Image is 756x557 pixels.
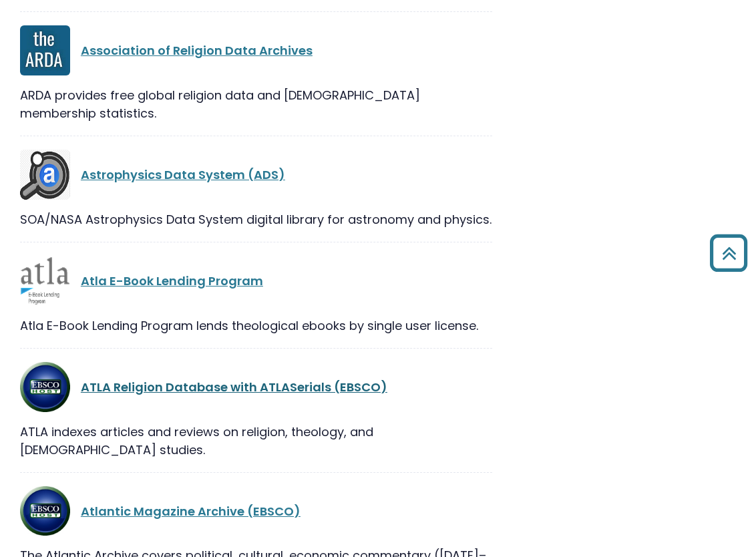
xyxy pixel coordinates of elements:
a: Atla E-Book Lending Program [81,272,263,289]
div: ATLA indexes articles and reviews on religion, theology, and [DEMOGRAPHIC_DATA] studies. [20,423,492,459]
a: Astrophysics Data System (ADS) [81,166,285,183]
a: ATLA Religion Database with ATLASerials (EBSCO) [81,379,387,395]
div: ARDA provides free global religion data and [DEMOGRAPHIC_DATA] membership statistics. [20,86,492,122]
div: Atla E-Book Lending Program lends theological ebooks by single user license. [20,317,492,335]
a: Atlantic Magazine Archive (EBSCO) [81,503,301,520]
a: Association of Religion Data Archives [81,42,313,59]
div: SOA/NASA Astrophysics Data System digital library for astronomy and physics. [20,210,492,228]
a: Back to Top [705,240,753,265]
